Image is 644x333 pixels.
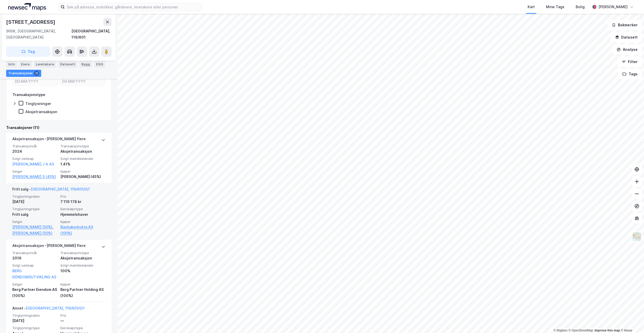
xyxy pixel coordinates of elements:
a: [GEOGRAPHIC_DATA], 119/601/0/1 [31,187,90,191]
div: Bolig [576,4,585,10]
button: Tags [618,69,642,79]
div: [GEOGRAPHIC_DATA], 119/601 [71,28,112,40]
a: Bjerkakerbukta AS (100%) [60,224,105,236]
span: Pris [60,194,105,199]
span: Solgt selskap [12,263,57,268]
span: Eierskapstype [60,207,105,211]
div: Transaksjoner (11) [6,125,112,131]
button: Datasett [611,32,642,42]
div: [DATE] [12,318,57,324]
span: Selger [12,282,57,287]
span: Selger [12,220,57,224]
div: 7 119 178 kr [60,199,105,205]
div: 9006, [GEOGRAPHIC_DATA], [GEOGRAPHIC_DATA] [6,28,71,40]
div: Leietakere [34,61,56,67]
span: Eierskapstype [60,326,105,330]
div: Kart [528,4,535,10]
div: [DATE] [12,199,57,205]
div: Bygg [79,61,92,67]
div: Datasett [58,61,77,67]
div: Transaksjonstype [13,92,45,98]
span: Tinglysningstype [12,326,57,330]
div: 100% [60,268,105,274]
div: Fritt salg [12,211,57,218]
div: Tinglysninger [25,101,51,106]
span: Tinglysningstype [12,207,57,211]
div: Mine Tags [546,4,564,10]
span: Solgt selskap [12,157,57,161]
span: Kjøper [60,282,105,287]
iframe: Chat Widget [618,308,644,333]
div: Aksjetransaksjon [60,148,105,154]
div: Aksjetransaksjon - [PERSON_NAME] flere [12,136,86,144]
span: Pris [60,313,105,318]
div: [STREET_ADDRESS] [6,18,56,26]
span: Kjøper [60,220,105,224]
div: Fritt salg - [12,186,90,194]
span: Transaksjonsår [12,251,57,255]
div: Annet - [12,305,84,313]
div: Info [6,61,17,67]
span: Tinglysningsdato [12,194,57,199]
div: [PERSON_NAME] [598,4,628,10]
div: Hjemmelshaver [60,211,105,218]
button: Bokmerker [607,20,642,30]
div: Aksjetransaksjon [25,109,57,114]
input: Søk på adresse, matrikkel, gårdeiere, leietakere eller personer [65,3,201,11]
img: logo.a4113a55bc3d86da70a041830d287a7e.svg [8,3,46,11]
span: Transaksjonstype [60,251,105,255]
div: Berg Partner Holding AS (100%) [60,287,105,299]
button: Tag [6,46,50,57]
span: Solgt matrikkelandel [60,263,105,268]
div: ESG [94,61,105,67]
img: Z [632,232,642,242]
a: [GEOGRAPHIC_DATA], 119/601/0/1 [26,306,84,310]
div: 2016 [12,255,57,261]
div: 1.41% [60,161,105,167]
input: DD.MM.YYYY [13,78,58,85]
div: Berg Partner Eiendom AS (100%) [12,287,57,299]
span: Selger [12,169,57,174]
a: [PERSON_NAME] (50%), [12,224,57,230]
div: 2024 [12,148,57,154]
div: Aksjetransaksjon - [PERSON_NAME] flere [12,243,86,251]
span: Tinglysningsdato [12,313,57,318]
div: Eiere [19,61,32,67]
input: DD.MM.YYYY [60,78,105,85]
div: 11 [34,70,39,76]
div: Aksjetransaksjon [60,255,105,261]
span: Transaksjonsår [12,144,57,148]
a: Mapbox [553,329,567,332]
a: [PERSON_NAME] S (45%) [12,174,57,180]
div: Kontrollprogram for chat [618,308,644,333]
button: Filter [617,57,642,67]
a: [PERSON_NAME] (50%) [12,230,57,236]
a: OpenStreetMap [569,329,593,332]
span: Transaksjonstype [60,144,105,148]
div: [PERSON_NAME] (45%) [60,174,105,180]
span: Solgt matrikkelandel [60,157,105,161]
a: [PERSON_NAME] J A AS [12,162,54,166]
a: Improve this map [595,329,620,332]
div: — [60,318,105,324]
a: BERG EIENDOMSUTVIKLING AS [12,269,56,279]
span: Kjøper [60,169,105,174]
button: Analyse [612,44,642,55]
div: Transaksjoner [6,69,41,77]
